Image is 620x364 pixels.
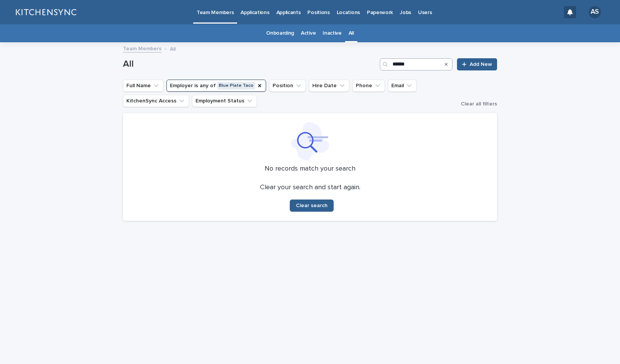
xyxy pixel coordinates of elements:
a: All [349,24,354,42]
a: Add New [457,58,497,70]
input: Search [380,58,452,70]
a: Active [301,24,316,42]
button: Clear all filters [455,101,497,107]
button: Hire Date [309,80,349,92]
p: Clear your search and start again. [260,184,360,192]
span: Clear search [296,203,328,208]
a: Inactive [323,24,342,42]
button: Full Name [123,80,163,92]
p: All [170,44,176,53]
button: Position [269,80,306,92]
h1: All [123,59,377,70]
p: No records match your search [132,165,488,173]
button: Phone [352,80,385,92]
span: Add New [470,62,492,67]
div: AS [589,6,601,18]
a: Onboarding [266,24,294,42]
img: lGNCzQTxQVKGkIr0XjOy [15,5,76,20]
button: Employer [166,80,266,92]
button: Employment Status [192,95,257,107]
button: Email [388,80,417,92]
a: Team Members [123,44,161,53]
button: Clear search [290,200,334,212]
button: KitchenSync Access [123,95,189,107]
span: Clear all filters [461,101,497,107]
